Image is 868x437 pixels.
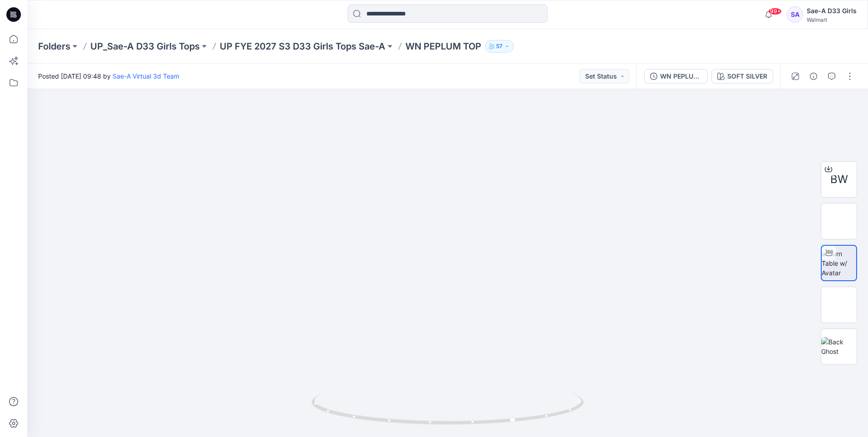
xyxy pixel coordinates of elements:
div: Walmart [807,16,857,23]
div: SA [787,6,803,23]
a: Sae-A Virtual 3d Team [113,72,179,80]
span: 99+ [768,8,782,15]
p: 57 [496,41,503,51]
img: Turn Table w/ Avatar [822,249,856,278]
a: UP_Sae-A D33 Girls Tops [90,40,200,53]
button: 57 [485,40,514,53]
a: UP FYE 2027 S3 D33 Girls Tops Sae-A [220,40,385,53]
span: BW [830,171,848,188]
div: SOFT SILVER [727,71,767,81]
button: Details [806,69,821,84]
button: WN PEPLUM TOP_ADM_SAEA_090125 [644,69,708,84]
div: WN PEPLUM TOP_ADM_SAEA_090125 [660,71,702,81]
img: Back Ghost [821,337,857,356]
div: Sae-A D33 Girls [807,5,857,16]
a: Folders [38,40,70,53]
p: WN PEPLUM TOP [405,40,481,53]
button: SOFT SILVER [711,69,773,84]
span: Posted [DATE] 09:48 by [38,71,179,81]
